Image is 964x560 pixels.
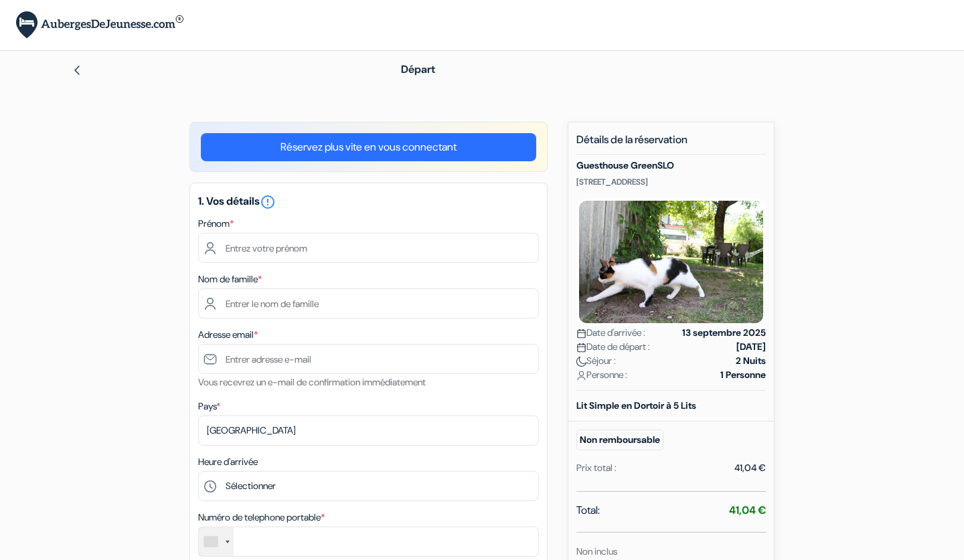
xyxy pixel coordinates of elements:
span: Personne : [576,368,627,382]
label: Pays [198,399,220,413]
span: Départ [401,62,435,76]
strong: [DATE] [736,340,766,354]
input: Entrez votre prénom [198,233,539,263]
span: Total: [576,502,600,519]
small: Non inclus [576,545,617,557]
div: Prix total : [576,461,617,475]
b: Lit Simple en Dortoir à 5 Lits [576,399,696,411]
strong: 13 septembre 2025 [682,326,766,340]
span: Date d'arrivée : [576,326,645,340]
label: Prénom [198,217,234,231]
h5: Guesthouse GreenSLO [576,160,766,171]
a: error_outline [260,194,276,208]
img: moon.svg [576,357,586,367]
img: left_arrow.svg [72,65,82,76]
label: Numéro de telephone portable [198,510,325,525]
div: 41,04 € [734,461,766,475]
p: [STREET_ADDRESS] [576,177,766,187]
span: Séjour : [576,354,616,368]
label: Heure d'arrivée [198,455,258,469]
img: calendar.svg [576,343,586,353]
label: Nom de famille [198,272,262,286]
img: AubergesDeJeunesse.com [16,11,183,39]
small: Non remboursable [576,430,663,450]
strong: 2 Nuits [736,354,766,368]
i: error_outline [260,194,276,210]
input: Entrer le nom de famille [198,288,539,318]
img: calendar.svg [576,329,586,339]
img: user_icon.svg [576,371,586,381]
strong: 41,04 € [729,503,766,517]
a: Réservez plus vite en vous connectant [201,133,536,161]
input: Entrer adresse e-mail [198,344,539,374]
label: Adresse email [198,328,258,342]
small: Vous recevrez un e-mail de confirmation immédiatement [198,376,426,388]
span: Date de départ : [576,340,650,354]
h5: Détails de la réservation [576,133,766,155]
h5: 1. Vos détails [198,194,539,210]
strong: 1 Personne [720,368,766,382]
